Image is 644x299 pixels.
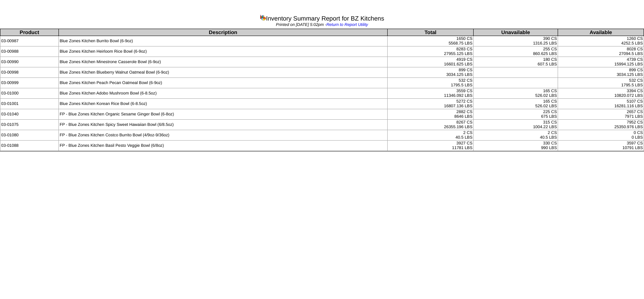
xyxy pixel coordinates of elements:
[558,109,644,120] td: 2657 CS 7971 LBS
[474,130,558,141] td: 2 CS 40.5 LBS
[58,36,387,46] td: Blue Zones Kitchen Burrito Bowl (6-9oz)
[326,22,368,27] a: Return to Report Utility
[388,29,474,36] th: Total
[558,78,644,88] td: 532 CS 1795.5 LBS
[260,14,266,21] img: graph.gif
[474,46,558,57] td: 255 CS 860.625 LBS
[58,109,387,120] td: FP - Blue Zones Kitchen Organic Sesame Ginger Bowl (6-8oz)
[388,67,474,78] td: 899 CS 3034.125 LBS
[58,67,387,78] td: Blue Zones Kitchen Blueberry Walnut Oatmeal Bowl (6-9oz)
[0,46,59,57] td: 03-00988
[388,130,474,141] td: 2 CS 40.5 LBS
[474,99,558,109] td: 165 CS 526.02 LBS
[388,109,474,120] td: 2882 CS 8646 LBS
[0,130,59,141] td: 03-01080
[388,141,474,151] td: 3927 CS 11781 LBS
[474,57,558,67] td: 180 CS 607.5 LBS
[474,29,558,36] th: Unavailable
[388,46,474,57] td: 8283 CS 27955.125 LBS
[0,109,59,120] td: 03-01040
[388,36,474,46] td: 1650 CS 5568.75 LBS
[558,36,644,46] td: 1260 CS 4252.5 LBS
[58,88,387,99] td: Blue Zones Kitchen Adobo Mushroom Bowl (6-8.5oz)
[558,29,644,36] th: Available
[474,109,558,120] td: 225 CS 675 LBS
[558,130,644,141] td: 0 CS 0 LBS
[0,88,59,99] td: 03-01000
[388,57,474,67] td: 4919 CS 16601.625 LBS
[474,141,558,151] td: 330 CS 990 LBS
[58,78,387,88] td: Blue Zones Kitchen Peach Pecan Oatmeal Bowl (6-9oz)
[558,141,644,151] td: 3597 CS 10791 LBS
[0,67,59,78] td: 03-00998
[474,88,558,99] td: 165 CS 526.02 LBS
[58,141,387,151] td: FP - Blue Zones Kitchen Basil Pesto Veggie Bowl (6/8oz)
[388,78,474,88] td: 532 CS 1795.5 LBS
[0,29,59,36] th: Product
[558,57,644,67] td: 4739 CS 15994.125 LBS
[388,120,474,130] td: 8267 CS 26355.196 LBS
[58,99,387,109] td: Blue Zones Kitchen Korean Rice Bowl (6-8.5oz)
[474,36,558,46] td: 390 CS 1316.25 LBS
[558,46,644,57] td: 8028 CS 27094.5 LBS
[558,88,644,99] td: 3394 CS 10820.072 LBS
[388,88,474,99] td: 3559 CS 11346.092 LBS
[0,99,59,109] td: 03-01001
[0,120,59,130] td: 03-01075
[58,130,387,141] td: FP - Blue Zones Kitchen Costco Burrito Bowl (4/9oz-9/36oz)
[58,46,387,57] td: Blue Zones Kitchen Heirloom Rice Bowl (6-9oz)
[58,120,387,130] td: FP - Blue Zones Kitchen Spicy Sweet Hawaiian Bowl (6/8.5oz)
[0,141,59,151] td: 03-01088
[388,99,474,109] td: 5272 CS 16807.136 LBS
[474,120,558,130] td: 315 CS 1004.22 LBS
[0,57,59,67] td: 03-00990
[558,99,644,109] td: 5107 CS 16281.116 LBS
[558,67,644,78] td: 899 CS 3034.125 LBS
[0,36,59,46] td: 03-00987
[0,78,59,88] td: 03-00999
[58,57,387,67] td: Blue Zones Kitchen Minestrone Casserole Bowl (6-9oz)
[58,29,387,36] th: Description
[558,120,644,130] td: 7952 CS 25350.976 LBS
